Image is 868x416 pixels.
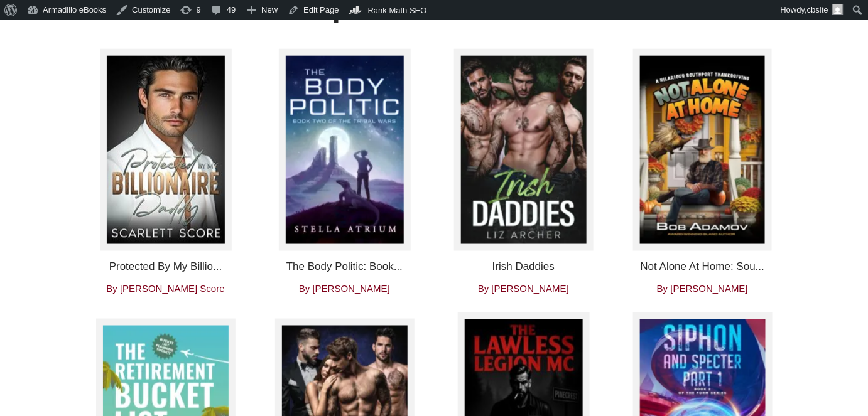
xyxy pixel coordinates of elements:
a: Protected By My Billionaire Daddy Protected By My Billio... By [PERSON_NAME] Score [85,49,246,294]
a: Not Alone At Home: Southport Thanksgiving Mischief (Senior Citizen George Ivers Series #2) Not Al... [622,49,783,294]
span: By [PERSON_NAME] [299,283,390,294]
img: Protected By My Billionaire Daddy [100,49,232,251]
h4: The Body Politic: Book... [264,260,425,273]
span: By [PERSON_NAME] [478,283,569,294]
span: By [PERSON_NAME] Score [106,283,224,294]
a: Irish Daddies Irish Daddies By [PERSON_NAME] [443,49,604,294]
span: Rank Math SEO [368,6,427,15]
h4: Not Alone At Home: Sou... [622,260,783,273]
h4: Irish Daddies [443,260,604,273]
span: By [PERSON_NAME] [657,283,748,294]
h4: Protected By My Billio... [85,260,246,273]
a: The Body Politic: Book II of The Tribal Wars The Body Politic: Book... By [PERSON_NAME] [264,49,425,294]
img: Not Alone At Home: Southport Thanksgiving Mischief (Senior Citizen George Ivers Series #2) [633,49,772,251]
img: The Body Politic: Book II of The Tribal Wars [279,49,411,251]
img: Irish Daddies [454,49,594,251]
span: cbsite [807,5,828,14]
